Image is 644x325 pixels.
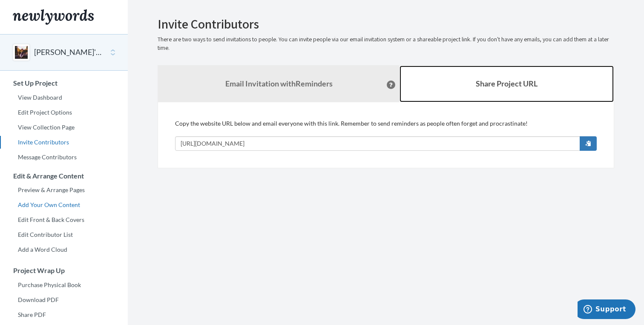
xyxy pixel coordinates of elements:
h2: Invite Contributors [158,17,614,31]
div: Copy the website URL below and email everyone with this link. Remember to send reminders as peopl... [175,119,597,151]
strong: Email Invitation with Reminders [225,79,333,88]
h3: Set Up Project [0,79,128,87]
h3: Edit & Arrange Content [0,172,128,180]
img: Newlywords logo [13,9,94,25]
p: There are two ways to send invitations to people. You can invite people via our email invitation ... [158,35,614,52]
b: Share Project URL [476,79,538,88]
iframe: Opens a widget where you can chat to one of our agents [578,299,635,321]
button: [PERSON_NAME]'s Wedding [34,47,103,58]
h3: Project Wrap Up [0,267,128,274]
